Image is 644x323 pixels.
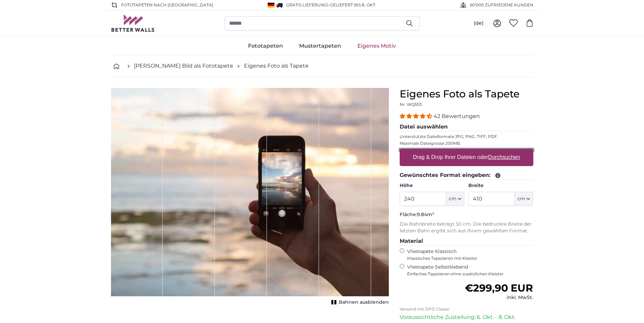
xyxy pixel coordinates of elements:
[134,62,233,70] a: [PERSON_NAME] Bild als Fototapete
[400,141,533,146] p: Maximale Dateigrösse 200MB.
[400,171,533,180] legend: Gewünschtes Format eingeben:
[400,221,533,234] p: Die Bahnbreite beträgt 50 cm. Die bedruckte Breite der letzten Bahn ergibt sich aus Ihrem gewählt...
[328,2,376,7] span: -
[465,294,533,301] div: inkl. MwSt.
[446,192,464,206] button: cm
[400,102,422,107] span: Nr. WQ553
[410,151,523,164] label: Drag & Drop Ihrer Dateien oder
[417,211,434,217] span: 9.84m²
[449,195,457,202] span: cm
[515,192,533,206] button: cm
[400,211,533,218] p: Fläche:
[434,113,480,119] span: 42 Bewertungen
[400,237,533,246] legend: Material
[468,182,533,189] label: Breite
[111,88,389,307] div: 1 of 1
[400,134,533,139] p: Unterstützte Dateiformate JPG, PNG, TIFF, PDF.
[291,37,349,55] a: Mustertapeten
[400,123,533,131] legend: Datei auswählen
[400,88,533,100] h1: Eigenes Foto als Tapete
[111,55,533,77] nav: breadcrumbs
[400,182,464,189] label: Höhe
[488,154,520,160] u: Durchsuchen
[470,2,533,8] span: 60'000 ZUFRIEDENE KUNDEN
[407,264,533,277] label: Vliestapete Selbstklebend
[111,15,155,32] img: Betterwalls
[468,17,489,29] button: (de)
[330,2,376,7] span: Geliefert bis 8. Okt.
[121,2,213,8] span: Fototapeten nach [GEOGRAPHIC_DATA]
[329,298,389,307] button: Bahnen ausblenden
[400,113,434,119] span: 4.38 stars
[407,256,527,261] span: Klassisches Tapezieren mit Kleister
[407,248,527,261] label: Vliestapete Klassisch
[349,37,404,55] a: Eigenes Motiv
[268,3,274,8] img: Deutschland
[286,2,328,7] span: GRATIS Lieferung!
[244,62,309,70] a: Eigenes Foto als Tapete
[400,313,533,321] p: Voraussichtliche Zustellung: 6. Okt. - 8. Okt.
[400,306,533,312] p: Versand mit DPD Classic
[517,195,525,202] span: cm
[465,282,533,294] span: €299,90 EUR
[240,37,291,55] a: Fototapeten
[339,299,389,306] span: Bahnen ausblenden
[407,271,533,277] span: Einfaches Tapezieren ohne zusätzlichen Kleister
